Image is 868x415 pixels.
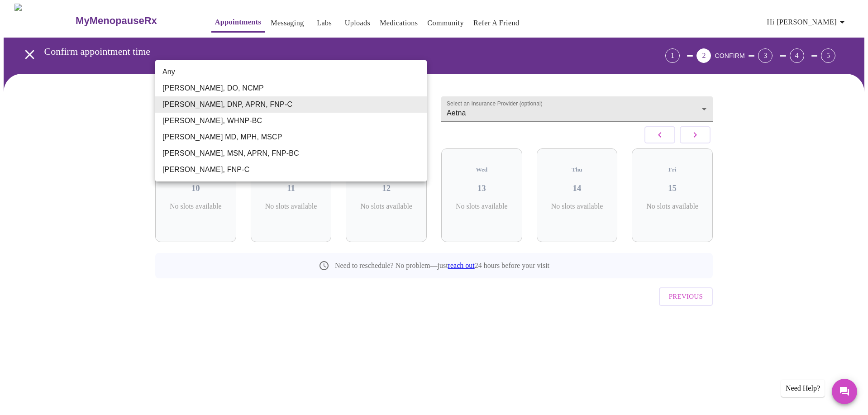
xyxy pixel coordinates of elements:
li: [PERSON_NAME], DNP, APRN, FNP-C [155,96,427,113]
li: [PERSON_NAME], FNP-C [155,162,427,178]
li: [PERSON_NAME] MD, MPH, MSCP [155,129,427,145]
li: Any [155,64,427,80]
li: [PERSON_NAME], WHNP-BC [155,113,427,129]
li: [PERSON_NAME], MSN, APRN, FNP-BC [155,145,427,162]
li: [PERSON_NAME], DO, NCMP [155,80,427,96]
